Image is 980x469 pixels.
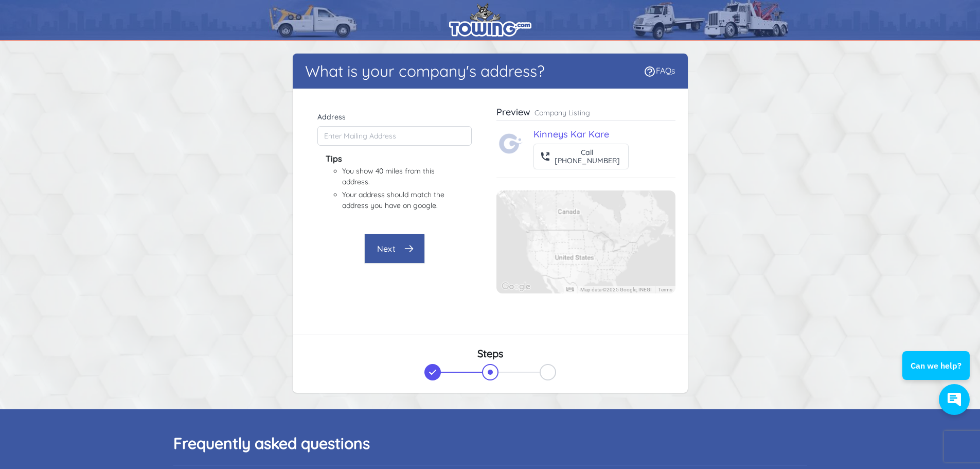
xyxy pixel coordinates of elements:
[342,189,447,211] li: Your address should match the address you have on google.
[305,348,675,360] h3: Steps
[566,287,574,291] button: Keyboard shortcuts
[555,148,620,165] div: Call [PHONE_NUMBER]
[449,3,531,37] img: logo.png
[317,126,472,146] input: Enter Mailing Address
[317,112,472,122] label: Address
[896,323,980,425] iframe: Conversations
[533,128,609,140] a: Kinneys Kar Kare
[499,280,533,293] img: Google
[644,65,675,76] a: FAQs
[342,166,447,187] li: You show 40 miles from this address.
[498,131,523,156] img: Towing.com Logo
[658,287,672,292] a: Terms (opens in new tab)
[173,434,807,453] h2: Frequently asked questions
[364,234,425,264] button: Next
[305,62,545,80] h1: What is your company's address?
[326,153,342,164] b: Tips
[534,108,590,118] p: Company Listing
[496,106,530,118] h3: Preview
[533,144,629,169] button: Call[PHONE_NUMBER]
[580,287,652,292] span: Map data ©2025 Google, INEGI
[499,280,533,293] a: Open this area in Google Maps (opens a new window)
